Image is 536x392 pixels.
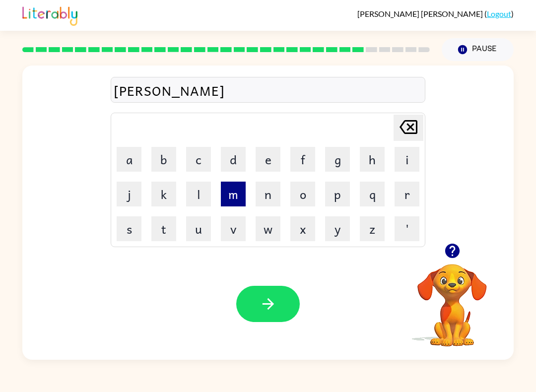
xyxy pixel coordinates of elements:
button: y [325,216,350,241]
button: x [290,216,315,241]
video: Your browser must support playing .mp4 files to use Literably. Please try using another browser. [402,249,502,348]
button: b [151,147,176,172]
button: p [325,182,350,206]
button: s [117,216,141,241]
button: u [186,216,211,241]
button: n [256,182,280,206]
div: ( ) [357,9,514,18]
button: f [290,147,315,172]
span: [PERSON_NAME] [PERSON_NAME] [357,9,484,18]
button: Pause [442,38,514,61]
button: o [290,182,315,206]
div: [PERSON_NAME] [114,80,422,101]
button: l [186,182,211,206]
button: ' [395,216,419,241]
a: Logout [487,9,511,18]
button: w [256,216,280,241]
button: g [325,147,350,172]
button: h [360,147,385,172]
button: c [186,147,211,172]
button: z [360,216,385,241]
button: r [395,182,419,206]
button: j [117,182,141,206]
button: k [151,182,176,206]
button: a [117,147,141,172]
button: v [221,216,246,241]
button: m [221,182,246,206]
button: q [360,182,385,206]
button: e [256,147,280,172]
button: t [151,216,176,241]
button: i [395,147,419,172]
button: d [221,147,246,172]
img: Literably [22,4,77,26]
